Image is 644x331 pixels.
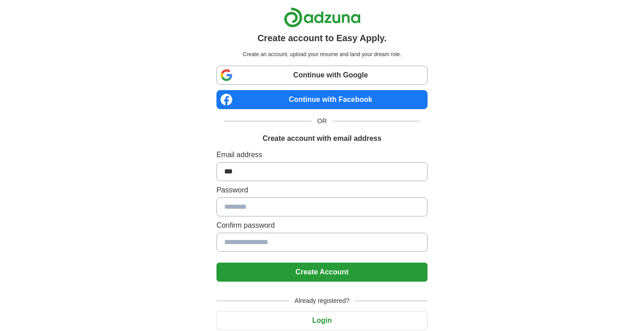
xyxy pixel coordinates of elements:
button: Login [216,311,428,330]
label: Password [216,185,428,196]
p: Create an account, upload your resume and land your dream role. [218,50,426,58]
span: OR [312,116,332,126]
h1: Create account to Easy Apply. [258,31,387,45]
label: Email address [216,149,428,160]
label: Confirm password [216,220,428,231]
span: Already registered? [289,296,355,306]
a: Login [216,317,428,324]
button: Create Account [216,263,428,282]
img: Adzuna logo [284,7,361,28]
a: Continue with Facebook [216,90,428,109]
a: Continue with Google [216,66,428,85]
h1: Create account with email address [263,133,381,144]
